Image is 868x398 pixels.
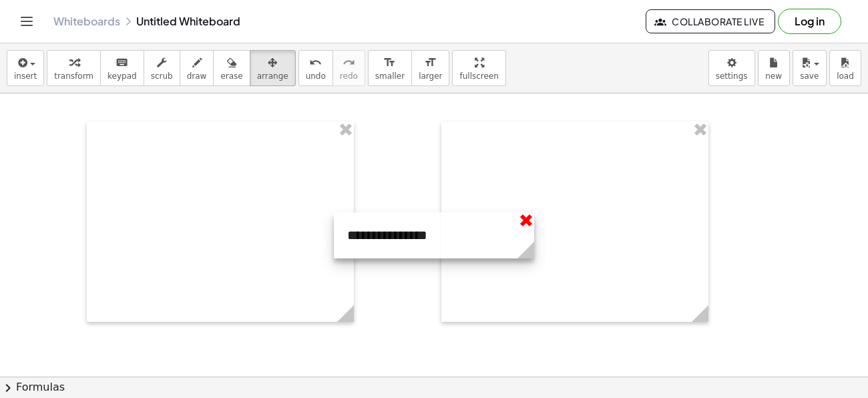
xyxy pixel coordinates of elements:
[54,71,93,81] span: transform
[375,71,405,81] span: smaller
[340,71,358,81] span: redo
[657,15,764,27] span: Collaborate Live
[187,71,207,81] span: draw
[411,50,449,86] button: format_sizelarger
[646,9,775,33] button: Collaborate Live
[829,50,861,86] button: load
[343,55,355,71] i: redo
[116,55,128,71] i: keyboard
[716,71,748,81] span: settings
[257,71,288,81] span: arrange
[306,71,326,81] span: undo
[368,50,412,86] button: format_sizesmaller
[298,50,333,86] button: undoundo
[14,71,37,81] span: insert
[107,71,137,81] span: keypad
[100,50,144,86] button: keyboardkeypad
[7,50,44,86] button: insert
[424,55,437,71] i: format_size
[220,71,242,81] span: erase
[180,50,214,86] button: draw
[765,71,782,81] span: new
[53,15,120,28] a: Whiteboards
[419,71,442,81] span: larger
[151,71,173,81] span: scrub
[793,50,827,86] button: save
[778,9,841,34] button: Log in
[708,50,755,86] button: settings
[16,11,37,32] button: Toggle navigation
[758,50,790,86] button: new
[250,50,296,86] button: arrange
[144,50,180,86] button: scrub
[459,71,498,81] span: fullscreen
[383,55,396,71] i: format_size
[837,71,854,81] span: load
[800,71,819,81] span: save
[309,55,322,71] i: undo
[333,50,365,86] button: redoredo
[47,50,101,86] button: transform
[213,50,250,86] button: erase
[452,50,505,86] button: fullscreen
